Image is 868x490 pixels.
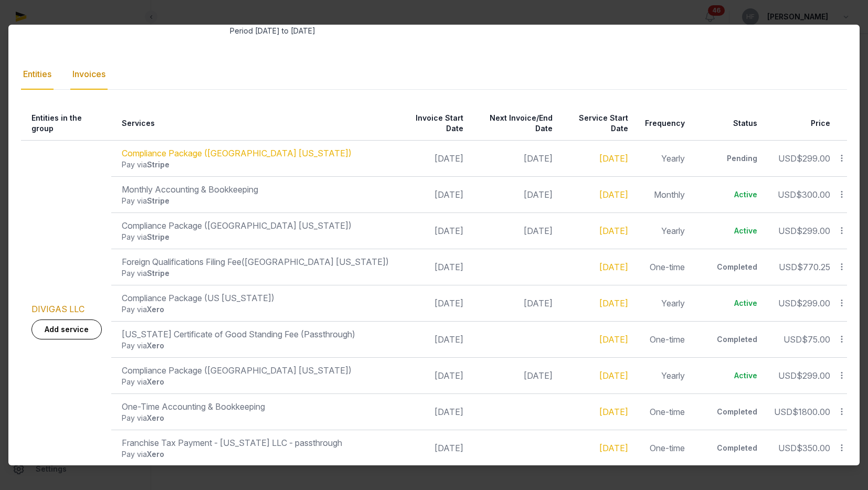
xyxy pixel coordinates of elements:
span: $299.00 [797,298,830,308]
th: Invoice Start Date [395,106,470,141]
span: [DATE] [524,153,553,164]
div: Pay via [122,449,389,460]
span: Xero [147,305,164,314]
div: [US_STATE] Certificate of Good Standing Fee (Passthrough) [122,328,389,340]
span: USD [778,370,797,381]
span: USD [774,407,792,417]
td: [DATE] [395,176,470,212]
div: Pay via [122,268,389,279]
th: Service Start Date [559,106,634,141]
div: Compliance Package ([GEOGRAPHIC_DATA] [US_STATE]) [122,219,389,232]
a: [DATE] [599,334,628,345]
div: Pay via [122,159,389,170]
div: Completed [702,407,757,417]
span: Xero [147,341,164,350]
span: $75.00 [802,334,830,345]
td: [DATE] [395,393,470,430]
div: Compliance Package (US [US_STATE]) [122,292,389,304]
td: Yearly [634,285,691,321]
div: Pay via [122,232,389,242]
th: Status [691,106,764,141]
th: Services [111,106,395,141]
td: One-time [634,430,691,466]
span: USD [778,443,797,453]
span: USD [778,298,797,308]
span: Stripe [147,269,170,278]
span: $350.00 [797,443,830,453]
td: Yearly [634,357,691,393]
div: Period [DATE] to [DATE] [230,26,848,36]
td: Monthly [634,176,691,212]
div: Active [702,189,757,200]
span: Xero [147,450,164,459]
span: Stripe [147,160,170,169]
td: [DATE] [395,249,470,285]
a: [DATE] [599,262,628,272]
span: $299.00 [797,226,830,236]
span: [DATE] [524,189,553,200]
span: $770.25 [797,262,830,272]
span: USD [778,226,797,236]
span: [DATE] [524,226,553,236]
div: Invoices [70,59,108,90]
div: Pay via [122,196,389,206]
td: [DATE] [395,430,470,466]
span: Xero [147,413,164,422]
td: Yearly [634,140,691,176]
dt: Upcoming invoice [21,13,221,36]
div: Foreign Qualifications Filing Fee [122,255,389,268]
a: DIVIGAS LLC [31,304,84,314]
nav: Tabs [21,59,847,90]
td: [DATE] [395,321,470,357]
span: USD [778,189,796,200]
div: Entities [21,59,54,90]
span: $299.00 [797,370,830,381]
div: Franchise Tax Payment - [US_STATE] LLC - passthrough [122,436,389,449]
div: Monthly Accounting & Bookkeeping [122,183,389,196]
span: USD [779,262,797,272]
div: Active [702,370,757,381]
a: [DATE] [599,298,628,308]
div: Pay via [122,413,389,423]
span: Stripe [147,196,170,205]
span: Xero [147,377,164,386]
div: Completed [702,443,757,453]
div: Pending [702,153,757,164]
td: One-time [634,321,691,357]
div: Pay via [122,304,389,315]
th: Next Invoice/End Date [470,106,559,141]
a: Compliance Package ([GEOGRAPHIC_DATA] [US_STATE]) [122,148,352,158]
span: USD [778,153,797,164]
div: Pay via [122,340,389,351]
span: [DATE] [524,370,553,381]
td: [DATE] [395,285,470,321]
span: $299.00 [797,153,830,164]
th: Entities in the group [21,106,111,141]
div: Completed [702,334,757,345]
span: USD [784,334,802,345]
div: Active [702,298,757,308]
td: One-time [634,249,691,285]
span: Stripe [147,232,170,241]
a: [DATE] [599,226,628,236]
th: Frequency [634,106,691,141]
td: One-time [634,393,691,430]
td: [DATE] [395,140,470,176]
td: Yearly [634,212,691,249]
div: Pay via [122,377,389,387]
td: [DATE] [395,212,470,249]
td: [DATE] [395,357,470,393]
div: Completed [702,262,757,272]
span: $1800.00 [792,407,830,417]
span: [DATE] [524,298,553,308]
a: [DATE] [599,443,628,453]
a: Add service [31,319,102,339]
th: Price [764,106,837,141]
span: $300.00 [796,189,830,200]
div: Active [702,226,757,236]
a: [DATE] [599,407,628,417]
div: Compliance Package ([GEOGRAPHIC_DATA] [US_STATE]) [122,364,389,377]
a: [DATE] [599,153,628,164]
div: One-Time Accounting & Bookkeeping [122,400,389,413]
span: ([GEOGRAPHIC_DATA] [US_STATE]) [241,257,389,267]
